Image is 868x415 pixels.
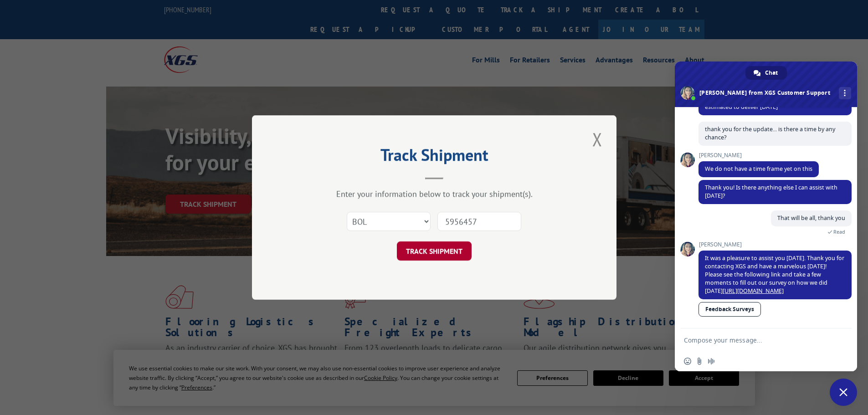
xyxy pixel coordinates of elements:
span: We do not have a time frame yet on this [705,165,812,173]
span: Chat [765,66,778,80]
span: Read [833,229,845,235]
a: Chat [745,66,787,80]
span: Insert an emoji [684,358,691,365]
span: Audio message [708,358,715,365]
span: [PERSON_NAME] [699,152,819,159]
span: Thank you! Is there anything else I can assist with [DATE]? [705,184,837,200]
input: Number(s) [437,212,521,231]
textarea: Compose your message... [684,328,830,351]
span: That will be all, thank you [777,214,845,222]
span: [PERSON_NAME] [699,241,852,248]
div: Enter your information below to track your shipment(s). [298,189,571,199]
a: [URL][DOMAIN_NAME] [723,287,784,295]
span: It was a pleasure to assist you [DATE]. Thank you for contacting XGS and have a marvelous [DATE]!... [705,254,844,295]
span: Send a file [696,358,703,365]
a: Close chat [830,379,857,406]
button: Close modal [590,127,605,152]
button: TRACK SHIPMENT [397,241,472,261]
span: thank you for the update... is there a time by any chance? [705,125,835,141]
h2: Track Shipment [298,149,571,166]
a: Feedback Surveys [699,302,761,317]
